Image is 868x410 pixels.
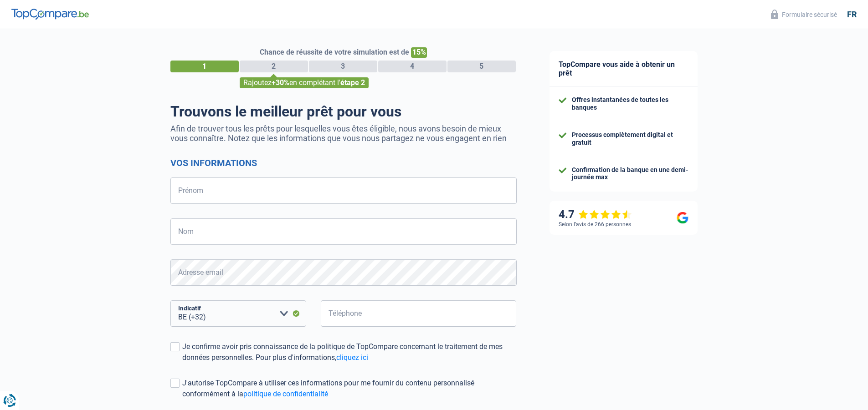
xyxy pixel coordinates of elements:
div: Offres instantanées de toutes les banques [572,96,688,111]
h1: Trouvons le meilleur prêt pour vous [170,103,517,120]
button: Formulaire sécurisé [765,7,842,22]
div: Selon l’avis de 266 personnes [559,221,631,228]
div: 4.7 [559,208,632,221]
span: 15% [411,47,427,58]
div: 3 [309,61,377,72]
div: 1 [170,61,239,72]
div: 5 [447,61,516,72]
span: +30% [272,78,289,87]
div: 4 [378,61,447,72]
div: 2 [240,61,308,72]
a: politique de confidentialité [243,390,328,398]
div: Je confirme avoir pris connaissance de la politique de TopCompare concernant le traitement de mes... [182,341,517,363]
p: Afin de trouver tous les prêts pour lesquelles vous êtes éligible, nous avons besoin de mieux vou... [170,124,517,143]
a: cliquez ici [336,353,368,362]
span: étape 2 [340,78,365,87]
img: TopCompare Logo [11,9,89,20]
div: J'autorise TopCompare à utiliser ces informations pour me fournir du contenu personnalisé conform... [182,378,517,400]
div: Rajoutez en complétant l' [240,77,369,88]
div: Processus complètement digital et gratuit [572,131,688,147]
span: Chance de réussite de votre simulation est de [260,48,409,56]
div: Confirmation de la banque en une demi-journée max [572,166,688,182]
input: 401020304 [321,300,517,327]
h2: Vos informations [170,157,517,168]
div: fr [847,10,857,20]
div: TopCompare vous aide à obtenir un prêt [550,51,698,87]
